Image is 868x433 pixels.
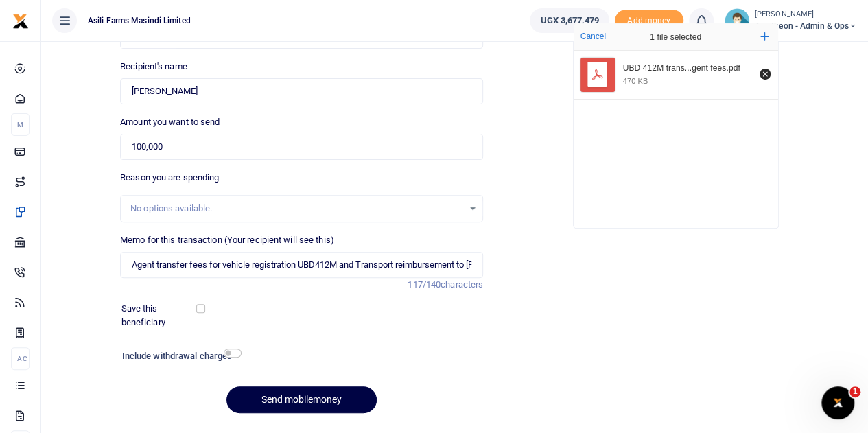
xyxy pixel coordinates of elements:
[226,386,377,413] button: Send mobilemoney
[755,9,857,21] small: [PERSON_NAME]
[725,8,857,33] a: profile-user [PERSON_NAME] Amatheon - Admin & Ops
[821,386,854,419] iframe: Intercom live chat
[615,14,683,25] a: Add money
[849,386,860,397] span: 1
[615,10,683,32] span: Add money
[120,252,483,278] input: Enter extra information
[725,8,749,33] img: profile-user
[82,14,196,27] span: Asili Farms Masindi Limited
[573,23,779,229] div: File Uploader
[120,171,219,185] label: Reason you are spending
[623,76,648,86] div: 470 KB
[524,8,614,33] li: Wallet ballance
[755,20,857,32] span: Amatheon - Admin & Ops
[623,63,752,74] div: UBD 412M transfer Agent fees.pdf
[11,347,30,370] li: Ac
[540,14,598,27] span: UGX 3,677,479
[120,60,187,73] label: Recipient's name
[758,67,773,82] button: Remove file
[408,279,441,290] span: 117/140
[755,27,775,47] button: Add more files
[12,15,29,25] a: logo-small logo-large logo-large
[130,202,463,215] div: No options available.
[120,233,334,247] label: Memo for this transaction (Your recipient will see this)
[12,13,29,30] img: logo-small
[576,27,610,45] button: Cancel
[120,134,483,160] input: UGX
[121,302,199,329] label: Save this beneficiary
[120,78,483,104] input: Loading name...
[120,115,220,129] label: Amount you want to send
[122,351,235,362] h6: Include withdrawal charges
[615,10,683,32] li: Toup your wallet
[11,113,30,136] li: M
[441,279,483,290] span: characters
[530,8,609,33] a: UGX 3,677,479
[618,23,734,51] div: 1 file selected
